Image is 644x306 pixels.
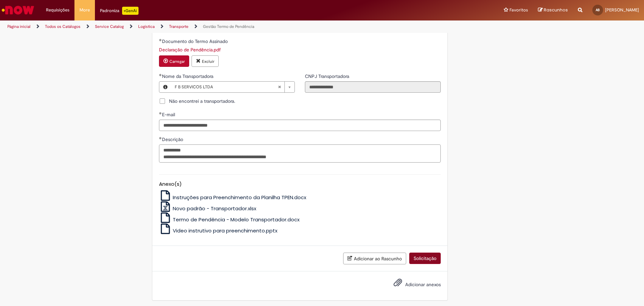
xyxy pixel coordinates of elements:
span: Instruções para Preenchimento da Planilha TPEN.docx [173,194,306,201]
a: Download de Declaração de Pendência.pdf [159,47,221,53]
span: More [79,7,90,13]
button: Excluir anexo Declaração de Pendência.pdf [192,55,219,67]
label: Somente leitura - CNPJ Transportadora [305,73,351,80]
ul: Trilhas de página [5,20,424,33]
span: Requisições [46,7,69,13]
img: ServiceNow [1,3,35,17]
span: Obrigatório Preenchido [159,112,162,115]
span: Rascunhos [544,7,568,13]
a: Novo padrão - Transportador.xlsx [159,205,257,212]
button: Nome da Transportadora, Visualizar este registro F B SERVICOS LTDA [159,82,171,92]
span: Novo padrão - Transportador.xlsx [173,205,256,212]
button: Adicionar anexos [392,276,404,292]
span: F B SERVICOS LTDA [175,82,278,92]
input: CNPJ Transportadora [305,81,441,93]
span: AB [596,8,600,12]
a: Termo de Pendência - Modelo Transportador.docx [159,216,300,223]
a: F B SERVICOS LTDALimpar campo Nome da Transportadora [171,82,294,92]
button: Adicionar ao Rascunho [343,253,406,264]
h5: Anexo(s) [159,181,441,187]
span: Obrigatório Preenchido [159,74,162,76]
button: Carregar anexo de Documento do Termo Assinado Required [159,55,189,67]
p: +GenAi [122,7,139,15]
span: Nome da Transportadora [162,73,215,79]
abbr: Limpar campo Nome da Transportadora [274,82,284,92]
a: Rascunhos [538,7,568,13]
span: Termo de Pendência - Modelo Transportador.docx [173,216,300,223]
div: Padroniza [100,7,139,15]
span: E-mail [162,112,176,118]
span: Video instrutivo para preenchimento.pptx [173,227,277,234]
input: E-mail [159,120,441,131]
a: Transporte [169,24,189,29]
a: Instruções para Preenchimento da Planilha TPEN.docx [159,194,307,201]
a: Todos os Catálogos [45,24,80,29]
small: Excluir [202,59,214,64]
a: Gestão Termo de Pendência [203,24,254,29]
a: Service Catalog [95,24,124,29]
span: Documento do Termo Assinado [162,38,229,44]
span: Obrigatório Preenchido [159,137,162,139]
a: Logistica [138,24,155,29]
span: [PERSON_NAME] [605,7,639,13]
button: Solicitação [409,253,441,264]
small: Carregar [169,59,185,64]
span: Descrição [162,136,184,142]
span: Adicionar anexos [405,281,441,288]
span: Não encontrei a transportadora. [169,98,235,104]
span: Favoritos [509,7,528,13]
a: Página inicial [7,24,31,29]
textarea: Descrição [159,144,441,163]
a: Video instrutivo para preenchimento.pptx [159,227,278,234]
span: Obrigatório Preenchido [159,39,162,41]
